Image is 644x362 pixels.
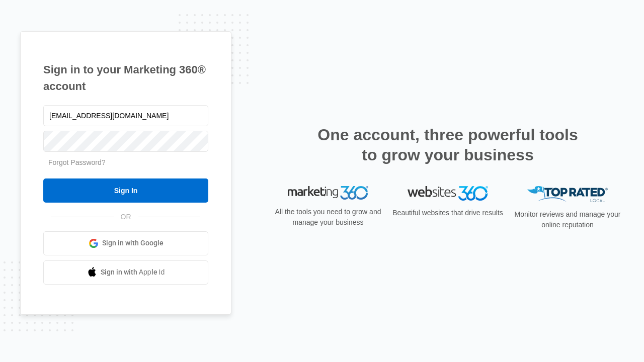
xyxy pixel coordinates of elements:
[43,178,208,203] input: Sign In
[48,158,106,166] a: Forgot Password?
[391,208,504,218] p: Beautiful websites that drive results
[511,209,624,230] p: Monitor reviews and manage your online reputation
[314,125,581,165] h2: One account, three powerful tools to grow your business
[43,105,208,126] input: Email
[527,186,608,203] img: Top Rated Local
[272,207,384,228] p: All the tools you need to grow and manage your business
[43,231,208,255] a: Sign in with Google
[114,212,138,222] span: OR
[102,238,164,248] span: Sign in with Google
[101,267,165,278] span: Sign in with Apple Id
[408,186,488,201] img: Websites 360
[43,61,208,95] h1: Sign in to your Marketing 360® account
[288,186,368,200] img: Marketing 360
[43,260,208,285] a: Sign in with Apple Id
